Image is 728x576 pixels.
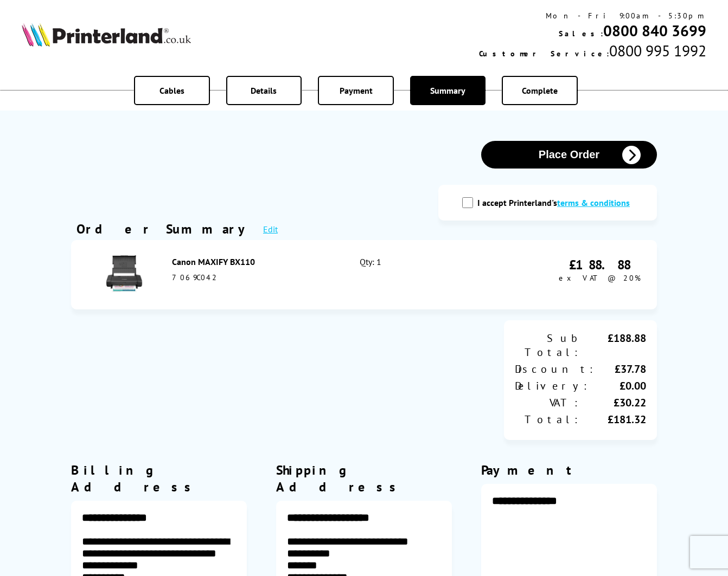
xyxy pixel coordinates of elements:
div: £181.32 [580,412,646,426]
div: Billing Address [71,462,247,495]
span: Details [251,85,277,96]
span: Payment [340,85,373,96]
div: Canon MAXIFY BX110 [172,256,336,267]
a: modal_tc [557,197,630,208]
div: £30.22 [580,396,646,410]
div: VAT: [515,396,580,410]
div: Sub Total: [515,331,580,359]
div: Delivery: [515,379,590,393]
div: Shipping Address [276,462,452,495]
span: Complete [522,85,558,96]
img: Canon MAXIFY BX110 [105,255,143,293]
div: £37.78 [596,362,646,376]
span: Sales: [559,29,603,38]
div: Qty: 1 [360,256,472,293]
div: £188.88 [559,256,641,273]
img: Printerland Logo [22,23,191,47]
span: Cables [159,85,184,96]
a: 0800 840 3699 [603,21,706,41]
div: £0.00 [590,379,646,393]
div: £188.88 [580,331,646,359]
span: Customer Service: [479,49,609,59]
div: Total: [515,412,580,426]
span: ex VAT @ 20% [559,273,641,283]
button: Place Order [481,141,657,169]
div: Payment [481,462,657,478]
a: Edit [263,224,278,235]
div: Mon - Fri 9:00am - 5:30pm [479,11,706,21]
div: 7069C042 [172,273,336,282]
span: 0800 995 1992 [609,41,706,61]
span: Summary [430,85,465,96]
div: Order Summary [76,221,252,237]
div: Discount: [515,362,596,376]
label: I accept Printerland's [477,197,635,208]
